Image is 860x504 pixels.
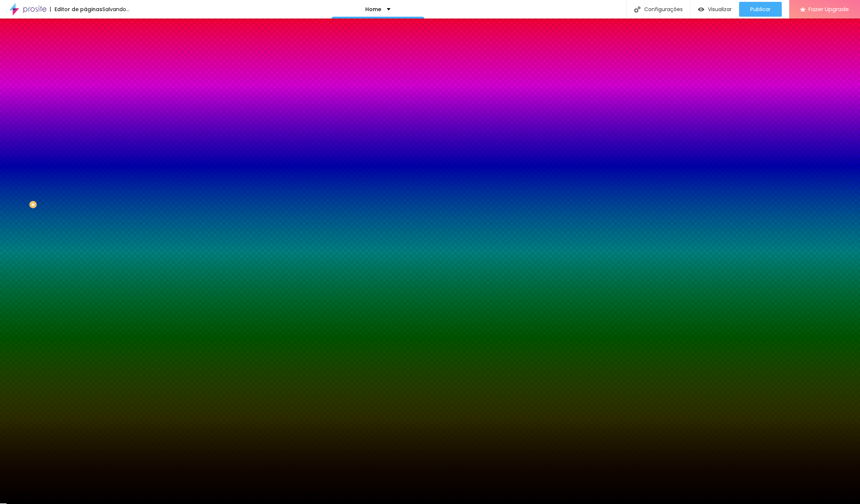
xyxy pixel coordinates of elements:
[365,7,381,12] p: Home
[808,6,849,12] span: Fazer Upgrade
[739,2,782,17] button: Publicar
[102,7,129,12] div: Salvando...
[50,7,102,12] div: Editor de páginas
[691,2,739,17] button: Visualizar
[750,6,771,12] span: Publicar
[708,6,732,12] span: Visualizar
[634,6,640,13] img: Icone
[698,6,704,13] img: view-1.svg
